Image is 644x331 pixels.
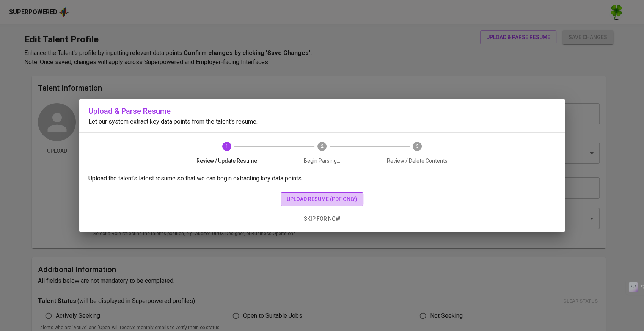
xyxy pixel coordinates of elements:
[182,157,272,165] span: Review / Update Resume
[321,144,324,149] text: 2
[226,144,228,149] text: 1
[372,157,462,165] span: Review / Delete Contents
[281,192,363,206] button: upload resume (pdf only)
[278,157,367,165] span: Begin Parsing...
[88,105,556,117] h6: Upload & Parse Resume
[416,144,418,149] text: 3
[304,214,340,224] span: skip for now
[301,212,343,226] button: skip for now
[88,174,556,183] p: Upload the talent's latest resume so that we can begin extracting key data points.
[287,195,357,204] span: upload resume (pdf only)
[88,117,556,126] p: Let our system extract key data points from the talent's resume.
